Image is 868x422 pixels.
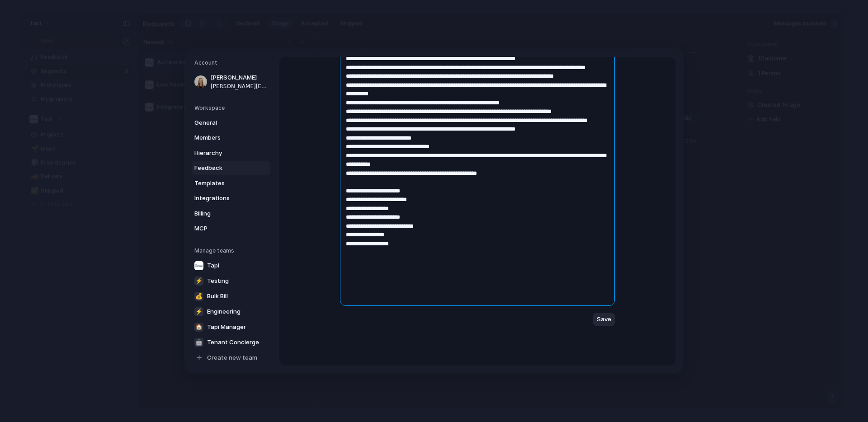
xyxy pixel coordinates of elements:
a: Hierarchy [192,145,270,160]
span: [PERSON_NAME][EMAIL_ADDRESS][DOMAIN_NAME] [211,82,269,90]
span: Create new team [207,353,257,362]
a: Members [192,131,270,145]
a: Templates [192,176,270,190]
span: Members [194,133,252,142]
div: ⚡ [194,276,203,285]
span: [PERSON_NAME] [211,73,269,82]
a: [PERSON_NAME][PERSON_NAME][EMAIL_ADDRESS][DOMAIN_NAME] [192,70,270,93]
span: Hierarchy [194,148,252,157]
button: Save [593,313,615,326]
div: 💰 [194,291,203,300]
h5: Workspace [194,103,270,112]
h5: Manage teams [194,246,270,254]
span: Tapi [207,261,219,270]
span: Tenant Concierge [207,338,259,347]
a: MCP [192,221,270,236]
a: Tapi [192,258,270,272]
a: Feedback [192,161,270,175]
a: General [192,115,270,130]
span: Testing [207,276,229,285]
a: ⚡Engineering [192,304,270,319]
span: General [194,118,252,127]
a: Integrations [192,191,270,206]
a: 🤖Tenant Concierge [192,335,270,349]
a: 🏠Tapi Manager [192,319,270,334]
div: ⚡ [194,307,203,316]
span: Billing [194,209,252,218]
h5: Account [194,59,270,67]
div: 🏠 [194,322,203,331]
a: Billing [192,206,270,220]
span: MCP [194,224,252,233]
span: Tapi Manager [207,322,246,331]
span: Engineering [207,307,241,316]
span: Integrations [194,194,252,203]
span: Feedback [194,164,252,173]
span: Templates [194,178,252,188]
span: Save [597,315,611,324]
div: 🤖 [194,338,203,347]
a: Create new team [192,350,270,365]
a: 💰Bulk Bill [192,289,270,303]
a: ⚡Testing [192,273,270,288]
span: Bulk Bill [207,291,228,300]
